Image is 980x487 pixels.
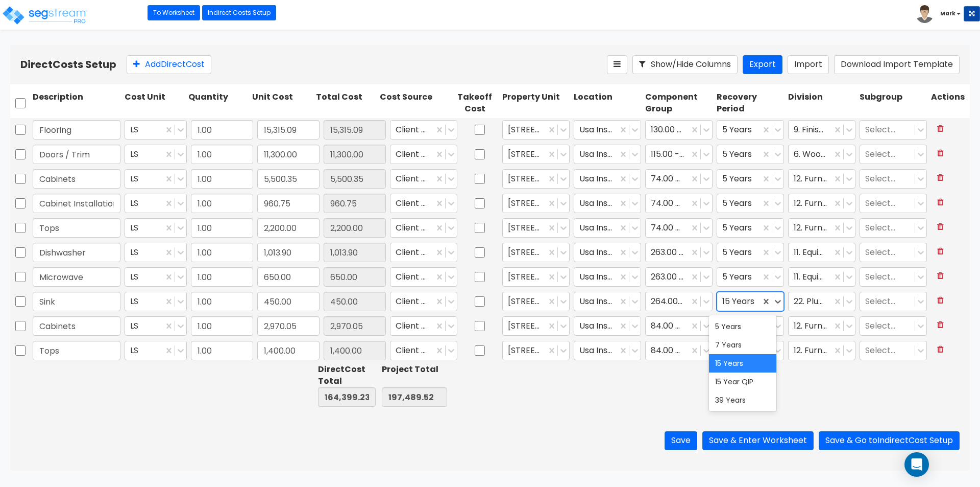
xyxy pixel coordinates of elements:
div: 5 Years [717,267,784,287]
div: Cost Unit [122,89,186,117]
div: 9236 Main Street [502,120,570,140]
div: LS [125,341,187,360]
div: Client Cost [390,145,457,164]
div: 5 Years [717,169,784,189]
div: Cost Source [378,89,449,117]
div: 9236 Main Street [502,194,570,213]
div: LS [125,292,187,311]
button: Save & Go toIndirectCost Setup [819,431,960,450]
img: logo_pro_r.png [2,5,88,26]
div: 5 Years [717,194,784,213]
div: 12. Furnishings [788,316,855,336]
div: Unit Cost [250,89,314,117]
button: Save [665,431,697,450]
div: LS [125,218,187,238]
button: Delete Row [931,145,950,163]
div: 9236 Main Street [502,341,570,360]
div: 22. Plumbing [788,292,855,311]
div: 263.00 - KITCHEN EQUIPMENT [645,267,713,287]
div: Client Cost [390,292,457,311]
div: Usa Insurance [574,145,641,164]
button: AddDirectCost [127,55,211,74]
div: Client Cost [390,194,457,213]
div: 15 Years [709,354,776,373]
div: 9236 Main Street [502,316,570,336]
div: Actions [929,89,970,117]
div: Usa Insurance [574,120,641,140]
div: Client Cost [390,243,457,262]
div: 39 Years [709,391,776,409]
button: Delete Row [931,120,950,138]
button: Delete Row [931,194,950,212]
a: To Worksheet [148,5,200,20]
div: Usa Insurance [574,316,641,336]
div: 115.00 - WOOD BASE MOLDING [645,145,713,164]
div: Usa Insurance [574,194,641,213]
button: Delete Row [931,341,950,359]
button: Delete Row [931,292,950,310]
div: LS [125,169,187,189]
div: Client Cost [390,120,457,140]
button: Delete Row [931,316,950,334]
div: 5 Years [717,145,784,164]
div: 7 Years [709,336,776,354]
button: Delete Row [931,243,950,261]
div: Usa Insurance [574,292,641,311]
div: 5 Years [717,218,784,238]
div: 74.00 - BREAK ROOM/AREA CABINETRY/COUNTERS [645,218,713,238]
div: Division [786,89,857,117]
div: Description [31,89,122,117]
div: Usa Insurance [574,267,641,287]
div: Usa Insurance [574,218,641,238]
button: Reorder Items [607,55,627,74]
div: 9236 Main Street [502,169,570,189]
div: 15 Year QIP [709,373,776,391]
div: 12. Furnishings [788,218,855,238]
div: 74.00 - BREAK ROOM/AREA CABINETRY/COUNTERS [645,194,713,213]
div: 12. Furnishings [788,341,855,360]
div: 130.00 - VINYL FLOORING [645,120,713,140]
div: 5 Years [709,317,776,336]
div: Project Total [382,364,447,376]
button: Save & Enter Worksheet [702,431,814,450]
div: LS [125,267,187,287]
div: 84.00 - OFFICE CABINETRY/COUNTERS [645,341,713,360]
div: Component Group [643,89,715,117]
div: Takeoff Cost [449,89,500,117]
div: Quantity [186,89,250,117]
div: 9236 Main Street [502,145,570,164]
div: Client Cost [390,341,457,360]
div: Recovery Period [715,89,786,117]
div: Property Unit [500,89,572,117]
div: LS [125,243,187,262]
button: Import [788,55,829,74]
button: Delete Row [931,267,950,285]
div: 9. Finishes [788,120,855,140]
div: Client Cost [390,218,457,238]
div: Total Cost [314,89,378,117]
div: LS [125,316,187,336]
div: LS [125,194,187,213]
div: 11. Equipment [788,267,855,287]
div: 9236 Main Street [502,292,570,311]
div: Usa Insurance [574,169,641,189]
div: 6. Wood, Plastics, and Composites [788,145,855,164]
div: 12. Furnishings [788,194,855,213]
button: Download Import Template [834,55,960,74]
div: 5 Years [717,120,784,140]
div: 264.00 - KITCHEN PLUMBING [645,292,713,311]
div: Open Intercom Messenger [904,452,929,477]
div: Subgroup [857,89,929,117]
div: Location [572,89,643,117]
div: 9236 Main Street [502,243,570,262]
div: 263.00 - KITCHEN EQUIPMENT [645,243,713,262]
div: LS [125,120,187,140]
div: Client Cost [390,267,457,287]
button: Delete Row [931,218,950,236]
div: Direct Cost Total [318,364,376,387]
div: Client Cost [390,169,457,189]
div: LS [125,145,187,164]
div: 11. Equipment [788,243,855,262]
button: Export [743,55,782,74]
button: Delete Row [931,169,950,187]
